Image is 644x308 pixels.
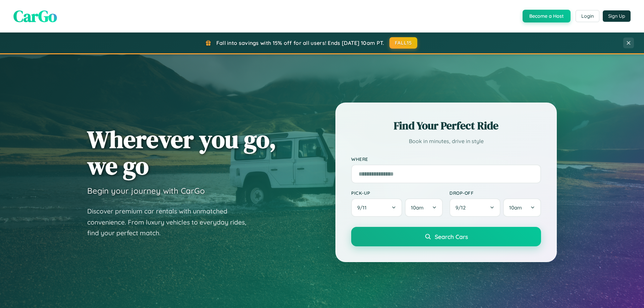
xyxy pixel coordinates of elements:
[13,5,57,27] span: CarGo
[405,198,443,217] button: 10am
[351,190,443,196] label: Pick-up
[87,186,205,196] h3: Begin your journey with CarGo
[351,198,402,217] button: 9/11
[351,227,541,246] button: Search Cars
[449,190,541,196] label: Drop-off
[509,204,522,211] span: 10am
[351,136,541,146] p: Book in minutes, drive in style
[87,206,255,239] p: Discover premium car rentals with unmatched convenience. From luxury vehicles to everyday rides, ...
[503,198,541,217] button: 10am
[603,10,631,22] button: Sign Up
[389,37,418,49] button: FALL15
[455,204,469,211] span: 9 / 12
[351,118,541,133] h2: Find Your Perfect Ride
[411,204,424,211] span: 10am
[351,156,541,162] label: Where
[216,40,384,46] span: Fall into savings with 15% off for all users! Ends [DATE] 10am PT.
[435,233,468,240] span: Search Cars
[87,126,276,179] h1: Wherever you go, we go
[576,10,599,22] button: Login
[357,204,370,211] span: 9 / 11
[523,10,571,22] button: Become a Host
[449,198,500,217] button: 9/12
